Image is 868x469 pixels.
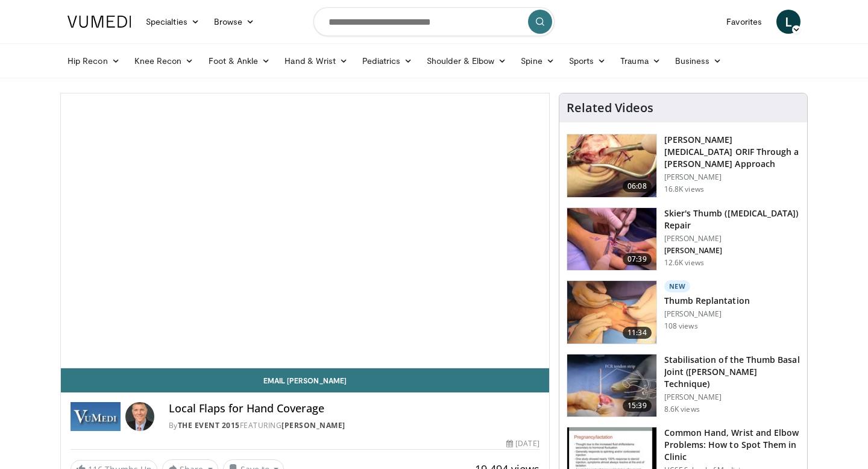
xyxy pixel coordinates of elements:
p: [PERSON_NAME] [664,309,750,319]
img: af335e9d-3f89-4d46-97d1-d9f0cfa56dd9.150x105_q85_crop-smart_upscale.jpg [567,134,656,197]
p: [PERSON_NAME] [664,234,800,244]
a: Trauma [613,49,668,73]
p: [PERSON_NAME] [664,172,800,182]
div: [DATE] [506,438,539,449]
img: abbb8fbb-6d8f-4f51-8ac9-71c5f2cab4bf.150x105_q85_crop-smart_upscale.jpg [567,354,656,417]
a: Email [PERSON_NAME] [61,368,549,392]
p: 16.8K views [664,184,704,194]
h3: Stabilisation of the Thumb Basal Joint ([PERSON_NAME] Technique) [664,354,800,390]
img: Avatar [125,402,154,431]
h3: Skier's Thumb ([MEDICAL_DATA]) Repair [664,207,800,231]
p: [PERSON_NAME] [664,246,800,256]
a: L [776,10,800,34]
a: Hand & Wrist [277,49,355,73]
span: 11:34 [623,327,652,339]
input: Search topics, interventions [313,7,555,36]
a: Hip Recon [60,49,127,73]
h3: Common Hand, Wrist and Elbow Problems: How to Spot Them in Clinic [664,427,800,463]
a: 11:34 New Thumb Replantation [PERSON_NAME] 108 views [567,280,800,344]
p: 8.6K views [664,404,700,414]
img: The Event 2015 [71,402,121,431]
a: 06:08 [PERSON_NAME][MEDICAL_DATA] ORIF Through a [PERSON_NAME] Approach [PERSON_NAME] 16.8K views [567,134,800,198]
a: The Event 2015 [178,420,240,430]
p: New [664,280,691,292]
a: Foot & Ankle [201,49,278,73]
a: Sports [562,49,614,73]
img: cf79e27c-792e-4c6a-b4db-18d0e20cfc31.150x105_q85_crop-smart_upscale.jpg [567,208,656,271]
h4: Local Flaps for Hand Coverage [169,402,539,415]
img: VuMedi Logo [68,16,131,28]
a: Specialties [139,10,207,34]
h3: Thumb Replantation [664,295,750,307]
span: 06:08 [623,180,652,192]
a: Business [668,49,729,73]
a: Pediatrics [355,49,420,73]
p: 12.6K views [664,258,704,268]
p: [PERSON_NAME] [664,392,800,402]
h3: [PERSON_NAME][MEDICAL_DATA] ORIF Through a [PERSON_NAME] Approach [664,134,800,170]
a: Favorites [719,10,769,34]
a: 15:39 Stabilisation of the Thumb Basal Joint ([PERSON_NAME] Technique) [PERSON_NAME] 8.6K views [567,354,800,418]
a: Shoulder & Elbow [420,49,514,73]
a: Spine [514,49,561,73]
span: 15:39 [623,400,652,412]
a: 07:39 Skier's Thumb ([MEDICAL_DATA]) Repair [PERSON_NAME] [PERSON_NAME] 12.6K views [567,207,800,271]
h4: Related Videos [567,101,653,115]
a: [PERSON_NAME] [281,420,345,430]
video-js: Video Player [61,93,549,368]
p: 108 views [664,321,698,331]
div: By FEATURING [169,420,539,431]
a: Knee Recon [127,49,201,73]
a: Browse [207,10,262,34]
span: 07:39 [623,253,652,265]
img: 86f7a411-b29c-4241-a97c-6b2d26060ca0.150x105_q85_crop-smart_upscale.jpg [567,281,656,344]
